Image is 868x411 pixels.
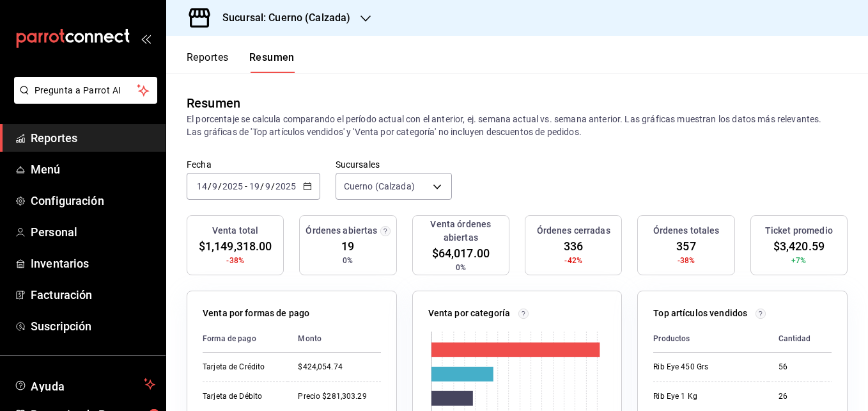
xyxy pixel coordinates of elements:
span: 19 [341,238,354,255]
span: Pregunta a Parrot AI [35,84,137,97]
font: Personal [31,225,77,239]
span: - [245,181,247,191]
h3: Órdenes cerradas [537,224,610,238]
span: 336 [564,238,583,255]
span: -38% [678,255,695,266]
span: 0% [456,262,466,273]
span: -42% [564,255,582,266]
span: $64,017.00 [432,245,490,262]
input: ---- [222,181,244,191]
label: Sucursales [336,160,452,169]
div: Tarjeta de Débito [203,391,277,402]
a: Pregunta a Parrot AI [9,93,157,106]
font: Menú [31,163,61,176]
span: / [260,181,264,191]
font: Reportes [31,131,77,145]
font: Reportes [187,51,229,64]
span: -38% [226,255,244,266]
button: Resumen [249,51,295,73]
h3: Ticket promedio [765,224,833,238]
p: Venta por formas de pago [203,307,309,320]
span: $1,149,318.00 [199,238,272,255]
div: Resumen [187,93,240,113]
span: 357 [676,238,695,255]
span: 0% [343,255,353,266]
span: Cuerno (Calzada) [344,180,415,193]
div: Pestañas de navegación [187,51,295,73]
span: / [208,181,212,191]
span: +7% [791,255,806,266]
th: Forma de pago [203,325,288,353]
h3: Sucursal: Cuerno (Calzada) [212,10,350,26]
div: $424,054.74 [298,362,380,373]
div: 56 [779,362,811,373]
th: Monto [288,325,380,353]
button: Pregunta a Parrot AI [14,77,157,104]
p: Top artículos vendidos [653,307,747,320]
label: Fecha [187,160,320,169]
div: Precio $281,303.29 [298,391,380,402]
div: Rib Eye 450 Grs [653,362,757,373]
th: Productos [653,325,768,353]
p: Venta por categoría [428,307,511,320]
span: Ayuda [31,376,139,392]
font: Facturación [31,288,92,302]
h3: Órdenes totales [653,224,720,238]
h3: Venta órdenes abiertas [418,218,504,245]
input: -- [265,181,271,191]
span: $3,420.59 [773,238,825,255]
div: 26 [779,391,811,402]
font: Suscripción [31,319,91,333]
button: open_drawer_menu [141,33,151,44]
h3: Órdenes abiertas [306,224,377,238]
input: ---- [275,181,297,191]
h3: Venta total [212,224,258,238]
div: Rib Eye 1 Kg [653,391,757,402]
input: -- [196,181,208,191]
font: Configuración [31,194,104,207]
input: -- [212,181,218,191]
p: El porcentaje se calcula comparando el período actual con el anterior, ej. semana actual vs. sema... [187,113,848,138]
div: Tarjeta de Crédito [203,362,277,373]
input: -- [249,181,260,191]
span: / [218,181,222,191]
font: Inventarios [31,257,89,270]
span: / [271,181,275,191]
th: Cantidad [768,325,821,353]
